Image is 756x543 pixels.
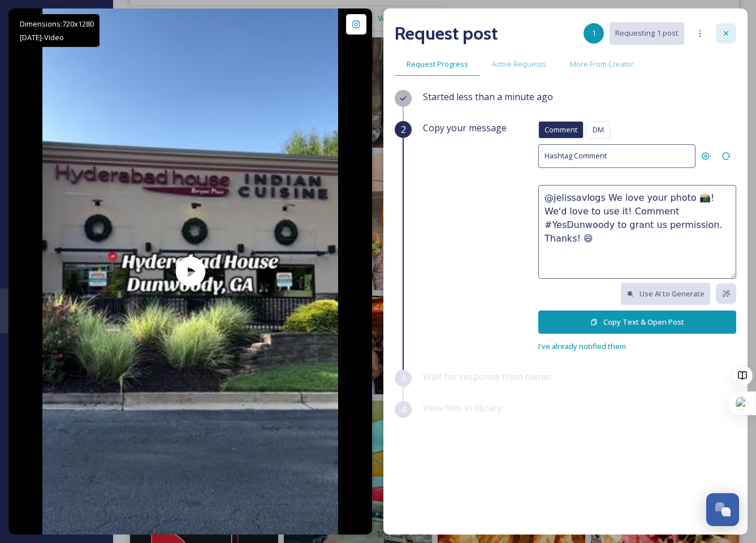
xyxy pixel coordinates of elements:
span: View Post [332,451,366,462]
span: Copy your message [423,121,507,135]
span: @ jelissavlogs [38,446,95,459]
a: @jelissavlogs [38,446,95,459]
img: thumbnail [42,8,338,535]
span: Comment [545,124,577,135]
span: Wait for response from owner [423,370,552,383]
span: Active Requests [492,59,546,70]
h2: Request post [395,20,498,47]
a: View Post [332,451,366,462]
span: 3 [401,372,406,385]
span: Dimensions: 720 x 1280 [20,19,94,29]
span: 4 [401,403,406,416]
span: Hashtag Comment [545,150,607,161]
textarea: @jelissavlogs We love your photo 📸! We'd love to use it! Comment #YesDunwoody to grant us permiss... [538,185,736,279]
span: Started less than a minute ago [423,90,553,103]
span: 1 [592,28,596,38]
span: More From Creator [570,59,634,70]
span: [DATE] - Video [20,32,64,42]
span: 2 [401,123,406,136]
span: I will eat gobi manchurian everywhere lol #[GEOGRAPHIC_DATA] #[GEOGRAPHIC_DATA] #[GEOGRAPHIC_DATA... [14,476,296,527]
span: View files in library [423,402,502,414]
button: Use AI to Generate [621,283,710,305]
span: I've already notified them [538,341,626,351]
button: Open Chat [706,493,739,526]
span: Request Progress [407,59,468,70]
button: Requesting 1 post [610,22,684,44]
span: Posted 24 days ago [38,459,95,467]
button: Copy Text & Open Post [538,311,736,334]
span: DM [593,124,604,135]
